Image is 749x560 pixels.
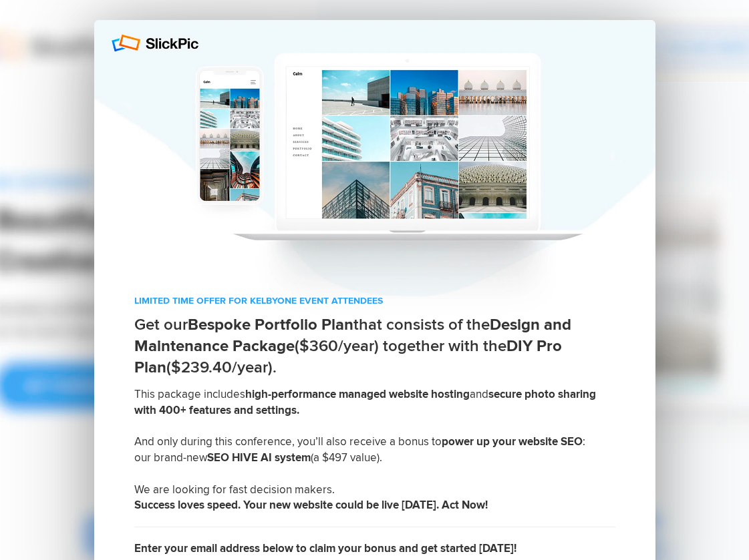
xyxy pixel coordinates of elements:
[134,294,615,308] p: LIMITED TIME OFFER FOR KELBYONE EVENT ATTENDEES
[442,435,583,449] b: power up your website SEO
[134,315,571,377] span: Get our that consists of the ($360/year) together with the ($239.40/year).
[134,498,488,512] b: Success loves speed. Your new website could be live [DATE]. Act Now!
[245,387,470,401] b: high-performance managed website hosting
[207,451,311,465] b: SEO HIVE AI system
[134,336,562,377] b: DIY Pro Plan
[134,386,615,527] h2: This package includes and And only during this conference, you’ll also receive a bonus to : our b...
[134,387,596,417] b: secure photo sharing with 400+ features and settings.
[134,541,516,555] b: Enter your email address below to claim your bonus and get started [DATE]!
[188,315,353,334] b: Bespoke Portfolio Plan
[134,315,571,356] b: Design and Maintenance Package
